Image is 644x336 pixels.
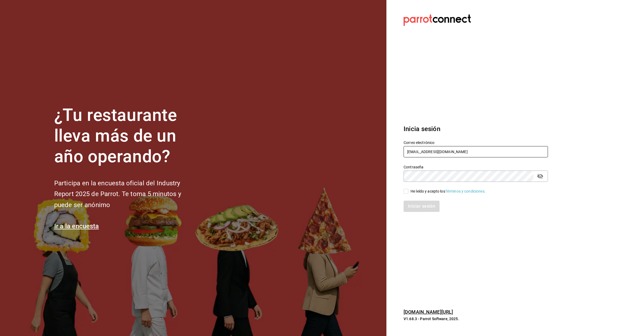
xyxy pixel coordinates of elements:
[445,189,486,193] a: Términos y condiciones.
[404,146,548,157] input: Ingresa tu correo electrónico
[54,178,199,211] h2: Participa en la encuesta oficial del Industry Report 2025 de Parrot. Te toma 5 minutos y puede se...
[54,105,199,167] h1: ¿Tu restaurante lleva más de un año operando?
[404,124,548,134] h3: Inicia sesión
[404,316,548,321] p: V1.68.3 - Parrot Software, 2025.
[404,309,453,315] a: [DOMAIN_NAME][URL]
[54,222,99,230] a: Ir a la encuesta
[536,172,545,181] button: passwordField
[411,189,486,194] div: He leído y acepto los
[404,141,548,144] label: Correo electrónico
[404,165,548,169] label: Contraseña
